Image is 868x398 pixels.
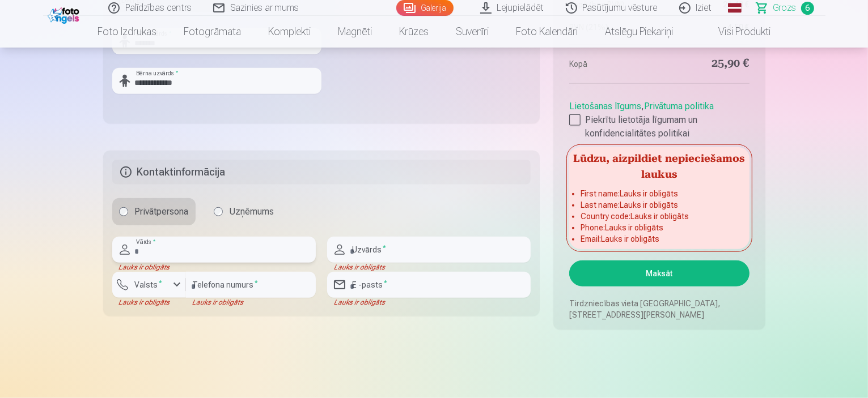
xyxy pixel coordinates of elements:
input: Uzņēmums [214,207,223,216]
li: Country code : Lauks ir obligāts [581,211,738,222]
a: Magnēti [324,16,386,48]
dd: 25,90 € [665,56,750,72]
h5: Lūdzu, aizpildiet nepieciešamos laukus [569,147,749,183]
a: Visi produkti [687,16,784,48]
label: Piekrītu lietotāja līgumam un konfidencialitātes politikai [569,113,749,140]
label: Valsts [130,279,167,290]
div: Lauks ir obligāts [327,298,531,307]
span: 6 [801,2,814,15]
div: Lauks ir obligāts [112,298,186,307]
input: Privātpersona [119,207,128,216]
a: Krūzes [386,16,442,48]
div: , [569,95,749,140]
p: Tirdzniecības vieta [GEOGRAPHIC_DATA], [STREET_ADDRESS][PERSON_NAME] [569,298,749,320]
div: Lauks ir obligāts [112,263,316,272]
dt: Kopā [569,56,654,72]
h5: Kontaktinformācija [112,160,531,185]
img: /fa1 [48,5,82,24]
div: Lauks ir obligāts [186,298,316,307]
a: Privātuma politika [644,101,714,112]
li: Phone : Lauks ir obligāts [581,222,738,233]
a: Komplekti [255,16,324,48]
button: Valsts* [112,272,186,298]
label: Uzņēmums [207,198,281,225]
li: First name : Lauks ir obligāts [581,188,738,199]
a: Foto kalendāri [502,16,591,48]
div: Lauks ir obligāts [327,263,531,272]
a: Fotogrāmata [170,16,255,48]
li: Email : Lauks ir obligāts [581,233,738,245]
button: Maksāt [569,260,749,286]
a: Lietošanas līgums [569,101,641,112]
span: Grozs [773,1,797,15]
a: Foto izdrukas [84,16,170,48]
a: Atslēgu piekariņi [591,16,687,48]
label: Privātpersona [112,198,196,225]
a: Suvenīri [442,16,502,48]
li: Last name : Lauks ir obligāts [581,199,738,211]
